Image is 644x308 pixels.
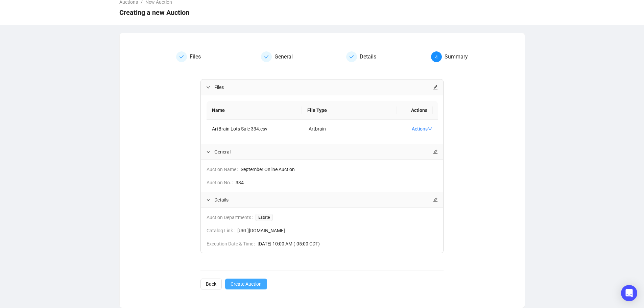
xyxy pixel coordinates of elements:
span: edit [433,149,438,154]
span: Estate [256,214,272,221]
th: File Type [302,101,397,120]
span: Auction Departments [207,214,256,221]
span: expanded [206,150,210,154]
div: General [261,51,340,62]
span: check [264,54,269,59]
span: Auction Name [207,166,241,173]
a: Actions [412,126,432,132]
div: Generaledit [201,144,443,160]
span: check [179,54,184,59]
span: Details [214,196,433,204]
div: Files [176,51,256,62]
div: Details [360,51,382,62]
span: Back [206,280,216,288]
div: Details [346,51,426,62]
span: edit [433,197,438,202]
span: Catalog Link [207,227,237,234]
span: expanded [206,198,210,202]
div: Filesedit [201,79,443,95]
span: Auction No. [207,179,236,186]
button: Back [200,279,222,289]
button: Create Auction [225,279,267,289]
span: down [428,126,432,131]
span: check [349,54,354,59]
span: expanded [206,85,210,89]
div: Files [190,51,206,62]
th: Actions [397,101,433,120]
th: Name [207,101,302,120]
span: Files [214,84,433,91]
span: General [214,148,433,156]
span: Create Auction [231,280,262,288]
span: [URL][DOMAIN_NAME] [237,227,438,234]
span: September Online Auction [241,166,438,173]
span: 334 [236,179,438,186]
div: Open Intercom Messenger [621,285,637,301]
div: General [275,51,298,62]
span: 4 [435,54,438,60]
span: Artbrain [309,126,326,132]
div: Detailsedit [201,192,443,208]
td: ArtBrain Lots Sale 334.csv [207,120,303,138]
span: [DATE] 10:00 AM (-05:00 CDT) [258,240,438,247]
span: edit [433,85,438,90]
div: Summary [445,51,468,62]
div: 4Summary [431,51,468,62]
span: Creating a new Auction [119,7,189,18]
span: Execution Date & Time [207,240,258,247]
